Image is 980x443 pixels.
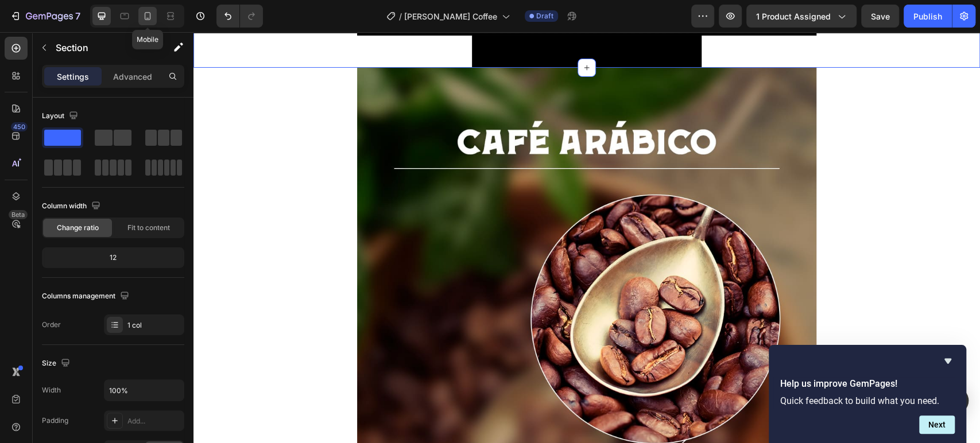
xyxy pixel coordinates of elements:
[44,250,182,266] div: 12
[104,380,184,401] input: Auto
[75,9,80,23] p: 7
[193,32,980,443] iframe: Design area
[42,385,61,395] div: Width
[127,223,170,233] span: Fit to content
[42,108,80,124] div: Layout
[904,5,952,28] button: Publish
[780,354,955,434] div: Help us improve GemPages!
[913,10,942,22] div: Publish
[57,71,89,83] p: Settings
[780,377,955,391] h2: Help us improve GemPages!
[9,210,28,219] div: Beta
[11,122,28,131] div: 450
[941,354,955,368] button: Hide survey
[746,5,857,28] button: 1 product assigned
[42,415,68,426] div: Padding
[127,416,181,426] div: Add...
[404,10,497,22] span: [PERSON_NAME] Coffee
[57,223,99,233] span: Change ratio
[780,395,955,406] p: Quick feedback to build what you need.
[56,41,150,55] p: Section
[216,5,263,28] div: Undo/Redo
[399,10,402,22] span: /
[42,356,72,371] div: Size
[536,11,553,21] span: Draft
[919,415,955,434] button: Next question
[756,10,831,22] span: 1 product assigned
[42,320,61,330] div: Order
[127,320,181,331] div: 1 col
[861,5,899,28] button: Save
[42,199,103,214] div: Column width
[42,289,131,304] div: Columns management
[5,5,86,28] button: 7
[871,11,890,21] span: Save
[113,71,152,83] p: Advanced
